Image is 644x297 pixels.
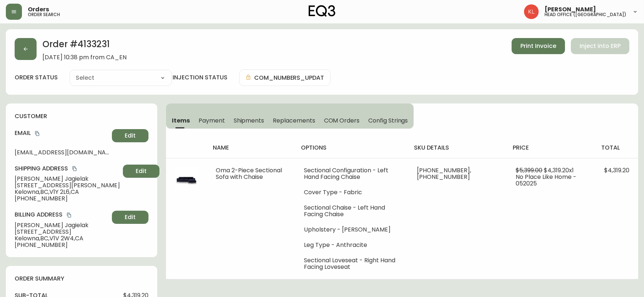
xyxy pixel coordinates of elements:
span: Replacements [273,117,315,124]
li: Cover Type - Fabric [304,189,399,196]
span: [STREET_ADDRESS][PERSON_NAME] [15,182,120,189]
button: Edit [123,165,159,178]
button: Edit [112,211,148,224]
h4: Email [15,129,109,137]
span: [PHONE_NUMBER] [15,195,120,202]
span: Config Strings [368,117,408,124]
img: 7f96e936-72d4-49a0-9e0a-85bc59f1488f.jpg [175,167,198,191]
span: Print Invoice [520,42,556,50]
li: Upholstery - [PERSON_NAME] [304,226,399,233]
button: copy [71,165,78,172]
label: order status [15,74,58,82]
span: Edit [125,213,136,221]
h4: Billing Address [15,211,109,219]
h4: customer [15,112,148,120]
h4: injection status [173,74,227,82]
span: [PHONE_NUMBER] [15,242,109,248]
button: copy [65,211,73,219]
span: [PERSON_NAME] Jagielak [15,176,120,182]
h5: order search [28,12,60,17]
h5: head office ([GEOGRAPHIC_DATA]) [545,12,626,17]
span: Items [172,117,190,124]
span: Oma 2-Piece Sectional Sofa with Chaise [216,166,282,181]
span: $4,319.20 x 1 [544,166,574,174]
span: $5,399.00 [516,166,543,174]
span: Kelowna , BC , V1V 2W4 , CA [15,235,109,242]
span: COM Orders [324,117,360,124]
span: Kelowna , BC , V1Y 2L6 , CA [15,189,120,195]
span: [PHONE_NUMBER], [PHONE_NUMBER] [417,166,471,181]
span: Payment [199,117,225,124]
h4: total [601,144,632,152]
button: copy [34,130,41,137]
h4: name [213,144,289,152]
span: [PERSON_NAME] [545,7,596,12]
li: Sectional Chaise - Left Hand Facing Chaise [304,204,399,218]
button: Print Invoice [512,38,565,54]
span: No Place Like Home - 052025 [516,173,577,188]
span: [PERSON_NAME] Jagielak [15,222,109,229]
img: logo [309,5,336,17]
h2: Order # 4133231 [42,38,127,54]
span: Edit [136,167,147,175]
h4: sku details [414,144,501,152]
h4: Shipping Address [15,165,120,173]
img: 2c0c8aa7421344cf0398c7f872b772b5 [524,4,539,19]
button: Edit [112,129,148,142]
span: Orders [28,7,49,12]
h4: order summary [15,275,148,283]
span: Shipments [234,117,264,124]
span: [DATE] 10:38 pm from CA_EN [42,54,127,61]
span: Edit [125,132,136,140]
h4: options [301,144,402,152]
h4: price [513,144,590,152]
li: Leg Type - Anthracite [304,242,399,248]
li: Sectional Loveseat - Right Hand Facing Loveseat [304,257,399,270]
span: [STREET_ADDRESS] [15,229,109,235]
span: [EMAIL_ADDRESS][DOMAIN_NAME] [15,149,109,156]
li: Sectional Configuration - Left Hand Facing Chaise [304,167,399,180]
span: $4,319.20 [604,166,629,174]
